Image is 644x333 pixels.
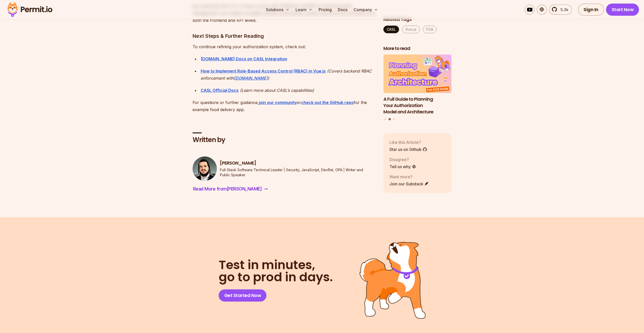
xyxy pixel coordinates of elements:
[389,146,427,152] a: Star us on Github
[193,185,262,192] span: Read More from [PERSON_NAME]
[383,96,452,115] h3: A Full Guide to Planning Your Authorization Model and Architecture
[259,100,297,105] a: join our community
[402,26,420,33] a: Vue.js
[219,289,267,302] a: Get Started Now
[383,55,452,93] img: A Full Guide to Planning Your Authorization Model and Architecture
[201,88,239,93] a: CASL Official Docs
[193,32,375,40] h3: Next Steps & Further Reading
[423,26,437,33] a: FGA
[201,68,372,81] em: (Covers backend RBAC enforcement with
[317,5,334,15] a: Pricing
[301,100,354,105] a: check out the GitHub repo
[220,160,375,166] h3: [PERSON_NAME]
[201,68,326,74] a: How to Implement Role-Based Access Control (RBAC) in Vue.js
[389,174,429,180] p: Want more?
[193,43,375,50] p: To continue refining your authorization system, check out:
[389,181,429,187] a: Join our Substack
[193,135,375,145] h2: Written by
[193,99,375,113] p: For questions or further guidance, or for the example food delivery app.
[193,156,217,181] img: Gabriel L. Manor
[389,164,416,170] a: Tell us why
[383,26,399,33] a: CASL
[234,76,268,81] a: [DOMAIN_NAME]
[264,5,292,15] button: Solutions
[294,5,315,15] button: Learn
[383,55,452,115] a: A Full Guide to Planning Your Authorization Model and ArchitectureA Full Guide to Planning Your A...
[351,5,380,15] button: Company
[606,4,639,16] a: Start Now
[219,259,333,271] span: Test in minutes,
[5,1,55,18] img: Permit logo
[578,4,604,16] a: Sign In
[557,7,568,13] span: 5.3k
[268,76,269,81] em: )
[240,88,314,93] em: (Learn more about CASL’s capabilities)
[393,118,395,120] button: Go to slide 3
[383,45,452,52] h2: More to read
[389,139,427,145] p: Like this Article?
[193,185,268,193] a: Read More from[PERSON_NAME]
[384,118,386,120] button: Go to slide 1
[383,55,452,121] div: Posts
[383,55,452,115] li: 2 of 3
[549,5,572,15] a: 5.3k
[388,118,391,120] button: Go to slide 2
[389,156,416,163] p: Disagree?
[336,5,349,15] a: Docs
[220,167,375,178] p: Full-Stack Software Technical Leader | Security, JavaScript, DevRel, OPA | Writer and Public Speaker
[219,259,333,283] h2: go to prod in days.
[201,56,287,61] a: [DOMAIN_NAME] Docs on CASL Integration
